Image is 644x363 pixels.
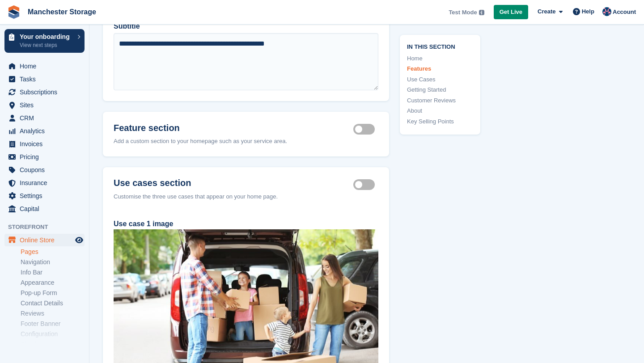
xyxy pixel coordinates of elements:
a: Features [407,64,473,73]
div: Customise the three use cases that appear on your home page. [114,192,378,201]
a: Getting Started [407,85,473,94]
span: Create [538,7,555,16]
a: Key Selling Points [407,117,473,126]
a: menu [4,164,85,176]
span: Tasks [20,73,73,85]
span: Test Mode [449,8,477,17]
a: menu [4,112,85,124]
h2: Use cases section [114,178,353,189]
p: View next steps [20,41,73,49]
span: Get Live [500,8,522,17]
span: Online Store [20,234,73,246]
a: menu [4,234,85,246]
a: Navigation [21,258,85,266]
label: Subtitle [114,21,378,32]
label: Use cases section active [353,184,378,185]
a: Your onboarding View next steps [4,29,85,53]
a: Contact Details [21,299,85,308]
a: Reviews [21,309,85,318]
span: Invoices [20,138,73,150]
span: Storefront [8,223,89,232]
a: menu [4,138,85,150]
span: Help [582,7,594,16]
a: Pop-up Form [21,289,85,297]
a: menu [4,177,85,189]
a: About [407,106,473,115]
span: Sites [20,99,73,111]
img: icon-info-grey-7440780725fd019a000dd9b08b2336e03edf1995a4989e88bcd33f0948082b44.svg [479,10,484,15]
span: In this section [407,42,473,51]
span: Insurance [20,177,73,189]
span: Coupons [20,164,73,176]
a: Home [407,54,473,63]
div: Add a custom section to your homepage such as your service area. [114,137,378,146]
label: Feature section active [353,129,378,130]
a: menu [4,203,85,215]
span: CRM [20,112,73,124]
span: Analytics [20,125,73,137]
a: menu [4,60,85,72]
a: Manchester Storage [24,4,100,19]
a: Info Bar [21,268,85,277]
a: Get Live [494,5,528,20]
span: Capital [20,203,73,215]
a: menu [4,73,85,85]
a: menu [4,99,85,111]
span: Home [20,60,73,72]
a: Configuration [21,330,85,338]
a: Footer Banner [21,320,85,328]
a: menu [4,151,85,163]
a: Customer Reviews [407,96,473,105]
label: Use case 1 image [114,220,173,228]
a: Use Cases [407,75,473,84]
a: Check-in [21,340,85,349]
span: Subscriptions [20,86,73,98]
h2: Feature section [114,122,353,133]
a: Appearance [21,279,85,287]
a: Preview store [74,235,85,245]
span: Settings [20,190,73,202]
a: menu [4,125,85,137]
img: stora-icon-8386f47178a22dfd0bd8f6a31ec36ba5ce8667c1dd55bd0f319d3a0aa187defe.svg [7,5,21,19]
span: Account [613,8,636,17]
a: menu [4,190,85,202]
p: Your onboarding [20,34,73,40]
a: menu [4,86,85,98]
a: Pages [21,248,85,256]
span: Pricing [20,151,73,163]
